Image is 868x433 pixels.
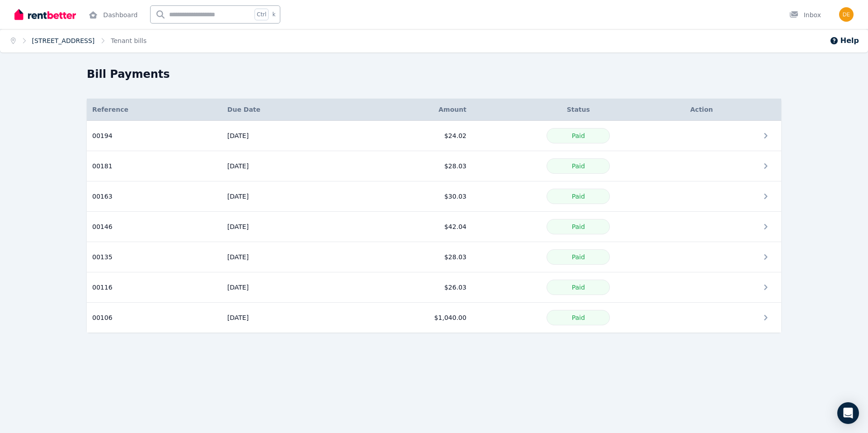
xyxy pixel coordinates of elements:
[348,121,472,151] td: $24.02
[222,212,348,242] td: [DATE]
[272,11,275,18] span: k
[572,284,585,291] span: Paid
[839,7,854,22] img: Marie Veronique Desiree Wosgien
[222,272,348,303] td: [DATE]
[572,162,585,170] span: Paid
[348,181,472,212] td: $30.03
[92,105,128,114] span: Reference
[789,10,821,19] div: Inbox
[222,99,348,121] th: Due Date
[572,314,585,321] span: Paid
[87,67,170,81] h1: Bill Payments
[348,212,472,242] td: $42.04
[472,99,685,121] th: Status
[92,252,113,262] span: 00135
[32,37,95,44] a: [STREET_ADDRESS]
[92,283,113,292] span: 00116
[572,193,585,200] span: Paid
[685,99,781,121] th: Action
[348,99,472,121] th: Amount
[348,151,472,181] td: $28.03
[572,223,585,230] span: Paid
[830,35,859,46] button: Help
[222,242,348,272] td: [DATE]
[222,181,348,212] td: [DATE]
[222,121,348,151] td: [DATE]
[92,192,113,201] span: 00163
[348,242,472,272] td: $28.03
[348,272,472,303] td: $26.03
[111,36,146,45] span: Tenant bills
[92,313,113,322] span: 00106
[572,253,585,261] span: Paid
[348,303,472,333] td: $1,040.00
[222,303,348,333] td: [DATE]
[92,131,113,140] span: 00194
[92,222,113,231] span: 00146
[255,9,269,20] span: Ctrl
[837,402,859,424] div: Open Intercom Messenger
[222,151,348,181] td: [DATE]
[14,8,76,21] img: RentBetter
[572,132,585,139] span: Paid
[92,162,113,171] span: 00181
